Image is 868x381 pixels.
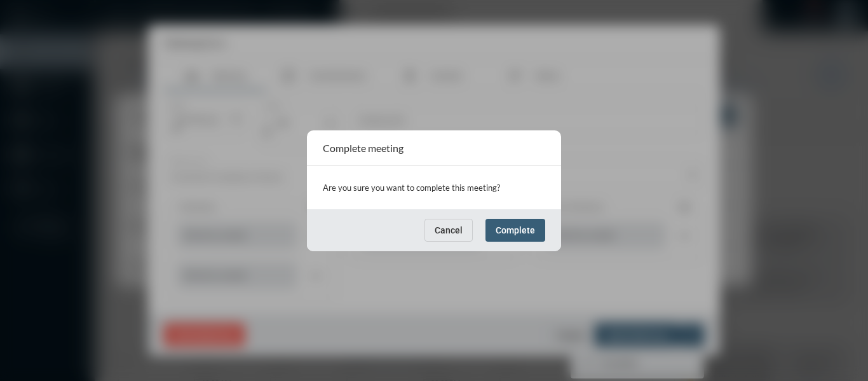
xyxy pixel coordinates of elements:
span: Cancel [435,225,463,235]
button: Cancel [424,219,473,242]
span: Complete [496,225,535,235]
p: Are you sure you want to complete this meeting? [323,179,545,197]
h2: Complete meeting [323,142,403,154]
button: Complete [485,219,545,242]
